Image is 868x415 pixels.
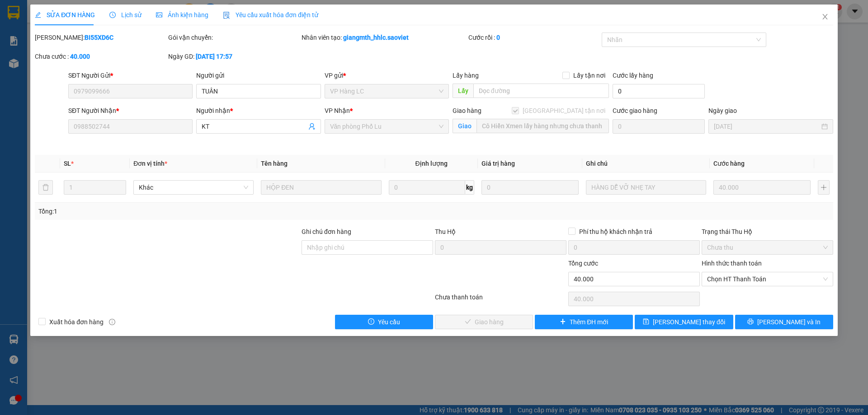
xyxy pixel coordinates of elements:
[465,180,474,195] span: kg
[70,53,90,60] b: 40.000
[613,107,657,114] label: Cước giao hàng
[302,240,433,255] input: Ghi chú đơn hàng
[368,318,374,326] span: exclamation-circle
[133,160,167,167] span: Đơn vị tính
[635,315,733,329] button: save[PERSON_NAME] thay đổi
[196,53,232,60] b: [DATE] 17:57
[702,260,762,267] label: Hình thức thanh toán
[570,70,609,80] span: Lấy tận nơi
[38,180,53,195] button: delete
[35,33,166,42] div: [PERSON_NAME]:
[812,5,838,30] button: Close
[223,11,318,19] span: Yêu cầu xuất hóa đơn điện tử
[643,318,649,326] span: save
[335,315,433,329] button: exclamation-circleYêu cầu
[496,34,500,41] b: 0
[64,160,71,167] span: SL
[156,11,208,19] span: Ảnh kiện hàng
[139,181,248,194] span: Khác
[714,121,819,131] input: Ngày giao
[196,106,321,116] div: Người nhận
[330,120,443,133] span: Văn phòng Phố Lu
[708,107,737,114] label: Ngày giao
[560,318,566,326] span: plus
[757,317,821,327] span: [PERSON_NAME] và In
[109,11,142,19] span: Lịch sử
[613,119,705,134] input: Cước giao hàng
[713,180,811,195] input: 0
[653,317,725,327] span: [PERSON_NAME] thay đổi
[223,12,230,19] img: icon
[156,12,162,18] span: picture
[535,315,633,329] button: plusThêm ĐH mới
[109,12,116,18] span: clock-circle
[435,228,456,235] span: Thu Hộ
[476,119,609,133] input: Giao tận nơi
[38,206,335,216] div: Tổng: 1
[713,160,745,167] span: Cước hàng
[576,227,656,237] span: Phí thu hộ khách nhận trả
[586,180,706,195] input: Ghi Chú
[747,318,754,326] span: printer
[582,155,710,173] th: Ghi chú
[196,70,321,80] div: Người gửi
[473,84,609,98] input: Dọc đường
[308,123,316,130] span: user-add
[415,160,448,167] span: Định lượng
[35,51,166,61] div: Chưa cước :
[35,12,41,18] span: edit
[570,317,608,327] span: Thêm ĐH mới
[707,272,828,286] span: Chọn HT Thanh Toán
[68,106,193,116] div: SĐT Người Nhận
[378,317,400,327] span: Yêu cầu
[568,260,598,267] span: Tổng cước
[613,72,653,79] label: Cước lấy hàng
[343,34,409,41] b: giangmth_hhlc.saoviet
[330,84,443,98] span: VP Hàng LC
[434,292,567,308] div: Chưa thanh toán
[453,107,481,114] span: Giao hàng
[481,180,579,195] input: 0
[468,33,600,42] div: Cước rồi :
[168,33,300,42] div: Gói vận chuyển:
[68,70,193,80] div: SĐT Người Gửi
[735,315,833,329] button: printer[PERSON_NAME] và In
[302,228,351,235] label: Ghi chú đơn hàng
[109,319,115,325] span: info-circle
[325,70,449,80] div: VP gửi
[707,241,828,254] span: Chưa thu
[168,51,300,61] div: Ngày GD:
[453,84,473,98] span: Lấy
[453,119,476,133] span: Giao
[85,34,113,41] b: BI55XD6C
[46,317,107,327] span: Xuất hóa đơn hàng
[325,107,350,114] span: VP Nhận
[481,160,515,167] span: Giá trị hàng
[821,13,829,20] span: close
[613,84,705,98] input: Cước lấy hàng
[261,160,288,167] span: Tên hàng
[818,180,830,195] button: plus
[453,72,479,79] span: Lấy hàng
[35,11,95,19] span: SỬA ĐƠN HÀNG
[702,227,833,237] div: Trạng thái Thu Hộ
[302,33,467,42] div: Nhân viên tạo:
[435,315,533,329] button: checkGiao hàng
[519,106,609,116] span: [GEOGRAPHIC_DATA] tận nơi
[261,180,381,195] input: VD: Bàn, Ghế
